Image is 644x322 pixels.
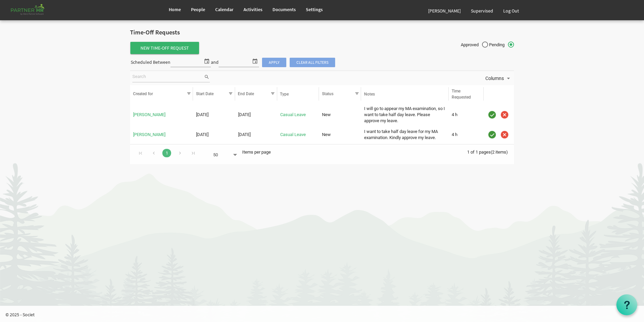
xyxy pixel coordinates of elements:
[132,72,204,82] input: Search
[485,74,505,83] span: Columns
[491,150,508,155] span: (2 items)
[290,58,335,67] span: Clear all filters
[489,42,514,48] span: Pending
[130,57,335,69] div: Scheduled Between and
[487,129,497,140] div: Approve Time-Off Request
[449,105,484,126] td: 4 h is template cell column header Time Requested
[262,58,286,67] span: Apply
[306,6,323,12] span: Settings
[193,105,235,126] td: 9/12/2025 column header Start Date
[484,71,513,85] div: Columns
[272,6,296,12] span: Documents
[487,110,497,120] img: approve.png
[361,105,449,126] td: I will go to appear my MA examination, so I want to take half day leave. Please approve my leave....
[133,132,165,137] a: [PERSON_NAME]
[235,105,277,126] td: 9/12/2025 column header End Date
[471,8,493,14] span: Supervised
[452,89,471,100] span: Time Requested
[423,1,466,20] a: [PERSON_NAME]
[498,1,524,20] a: Log Out
[487,130,497,140] img: approve.png
[242,150,271,155] span: Items per page
[467,150,491,155] span: 1 of 1 pages
[499,129,510,140] div: Cancel Time-Off Request
[484,105,514,126] td: is template cell column header
[500,130,510,140] img: cancel.png
[500,110,510,120] img: cancel.png
[130,29,514,36] h2: Time-Off Requests
[484,74,513,83] button: Columns
[238,91,254,96] span: End Date
[136,148,145,157] div: Go to first page
[149,148,158,157] div: Go to previous page
[131,71,211,85] div: Search
[215,6,233,12] span: Calendar
[191,6,205,12] span: People
[467,144,514,159] div: 1 of 1 pages (2 items)
[280,112,306,117] a: Casual Leave
[133,91,153,96] span: Created for
[322,91,333,96] span: Status
[364,92,375,97] span: Notes
[466,1,498,20] a: Supervised
[133,112,165,117] a: [PERSON_NAME]
[5,311,644,318] p: © 2025 - Societ
[235,127,277,142] td: 9/10/2025 column header End Date
[361,127,449,142] td: I want to take half day leave for my MA examination. Kindly approve my leave. column header Notes
[487,109,497,120] div: Approve Time-Off Request
[169,6,181,12] span: Home
[244,6,262,12] span: Activities
[130,105,193,126] td: Manasi Kabi is template cell column header Created for
[319,105,361,126] td: New column header Status
[196,91,214,96] span: Start Date
[251,57,259,65] span: select
[484,127,514,142] td: is template cell column header
[189,148,198,157] div: Go to last page
[204,73,210,81] span: search
[175,148,185,157] div: Go to next page
[277,105,319,126] td: Casual Leave is template cell column header Type
[162,149,171,157] a: Goto Page 1
[319,127,361,142] td: New column header Status
[130,127,193,142] td: Manasi Kabi is template cell column header Created for
[130,42,199,54] span: New Time-Off Request
[193,127,235,142] td: 9/10/2025 column header Start Date
[277,127,319,142] td: Casual Leave is template cell column header Type
[280,132,306,137] a: Casual Leave
[449,127,484,142] td: 4 h is template cell column header Time Requested
[280,92,289,97] span: Type
[499,109,510,120] div: Cancel Time-Off Request
[461,42,488,48] span: Approved
[203,57,211,65] span: select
